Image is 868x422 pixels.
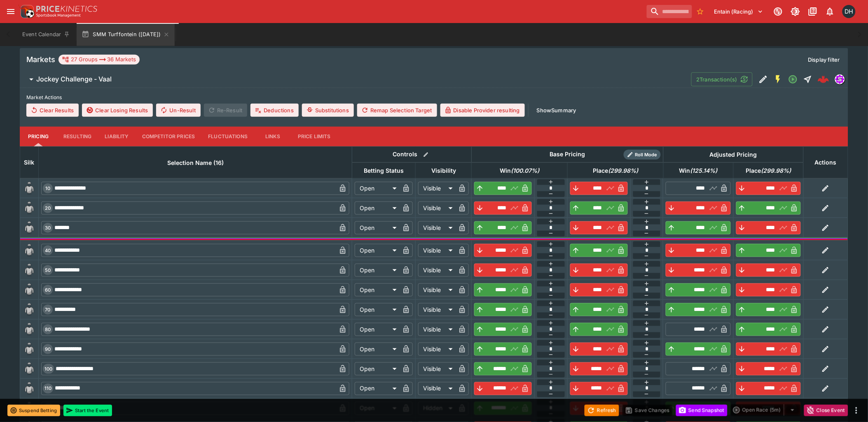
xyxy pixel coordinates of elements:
th: Silk [20,146,39,178]
em: ( 299.98 %) [608,166,638,176]
button: No Bookmarks [694,5,707,18]
button: Display filter [803,53,845,66]
div: Visible [418,303,456,316]
button: Liability [98,127,135,146]
span: Visibility [422,166,465,176]
div: Open [355,264,400,277]
button: Price Limits [291,127,337,146]
span: 110 [43,386,53,392]
img: blank-silk.png [23,343,36,356]
div: Visible [418,283,456,297]
th: Actions [803,146,848,178]
span: 10 [44,185,52,191]
div: Open [355,382,400,395]
span: Place(299.98%) [737,166,800,176]
div: Open [355,221,400,234]
img: blank-silk.png [23,323,36,336]
div: Visible [418,244,456,257]
button: Deductions [250,104,299,117]
button: Remap Selection Target [357,104,437,117]
input: search [647,5,692,18]
button: Suspend Betting [7,405,60,416]
em: ( 125.14 %) [690,166,718,176]
button: Open [786,72,800,87]
span: Place(299.98%) [584,166,647,176]
span: 50 [43,267,52,273]
button: Edit Detail [756,72,771,87]
button: Un-Result [156,104,200,117]
button: ShowSummary [532,104,581,117]
img: blank-silk.png [23,264,36,277]
span: Re-Result [204,104,247,117]
div: f404f1f3-ab8c-4b72-a9eb-9700fadbc511 [818,74,829,85]
button: Select Tenant [709,5,768,18]
img: blank-silk.png [23,303,36,316]
button: Pricing [20,127,57,146]
div: Open [355,303,400,316]
span: 100 [43,366,54,372]
span: 80 [43,327,52,332]
span: 30 [43,225,52,231]
div: David Howard [842,5,856,18]
span: 60 [43,287,52,293]
div: Visible [418,264,456,277]
h6: Jockey Challenge - Vaal [36,75,112,83]
img: Sportsbook Management [36,14,81,17]
button: Event Calendar [17,23,75,46]
img: blank-silk.png [23,182,36,195]
button: Fluctuations [201,127,254,146]
span: Roll Mode [632,151,661,158]
h5: Markets [26,55,55,64]
img: blank-silk.png [23,382,36,395]
button: Bulk edit [421,149,431,160]
div: 27 Groups 36 Markets [62,55,136,65]
span: 70 [44,307,52,313]
button: Clear Losing Results [82,104,153,117]
button: Straight [800,72,815,87]
button: Start the Event [63,405,112,416]
img: logo-cerberus--red.svg [818,74,829,85]
img: PriceKinetics Logo [18,3,35,20]
div: Show/hide Price Roll mode configuration. [624,150,661,160]
button: more [852,406,861,415]
button: David Howard [840,2,858,21]
img: blank-silk.png [23,283,36,297]
button: Jockey Challenge - Vaal [20,71,691,88]
img: simulator [835,75,845,84]
span: Win(100.07%) [491,166,548,176]
div: Visible [418,323,456,336]
button: Substitutions [302,104,354,117]
button: SMM Turffontein ([DATE]) [77,23,175,46]
div: Open [355,283,400,297]
button: open drawer [3,4,18,19]
div: Visible [418,343,456,356]
button: Clear Results [26,104,79,117]
span: 20 [43,205,52,211]
div: Visible [418,382,456,395]
em: ( 299.98 %) [761,166,791,176]
button: Send Snapshot [676,405,728,416]
em: ( 100.07 %) [511,166,539,176]
img: blank-silk.png [23,244,36,257]
span: Betting Status [355,166,413,176]
div: Visible [418,362,456,376]
div: Open [355,343,400,356]
div: Open [355,323,400,336]
div: Visible [418,182,456,195]
span: 90 [43,346,52,352]
button: SGM Enabled [771,72,786,87]
div: Base Pricing [547,149,589,160]
div: Open [355,202,400,215]
div: Open [355,362,400,376]
img: PriceKinetics [36,6,97,12]
div: Visible [418,221,456,234]
div: Visible [418,202,456,215]
span: Selection Name (16) [158,158,233,168]
img: blank-silk.png [23,221,36,234]
div: Open [355,244,400,257]
div: simulator [835,74,845,84]
img: blank-silk.png [23,362,36,376]
label: Market Actions [26,91,842,104]
button: Resulting [57,127,98,146]
div: split button [731,404,801,416]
